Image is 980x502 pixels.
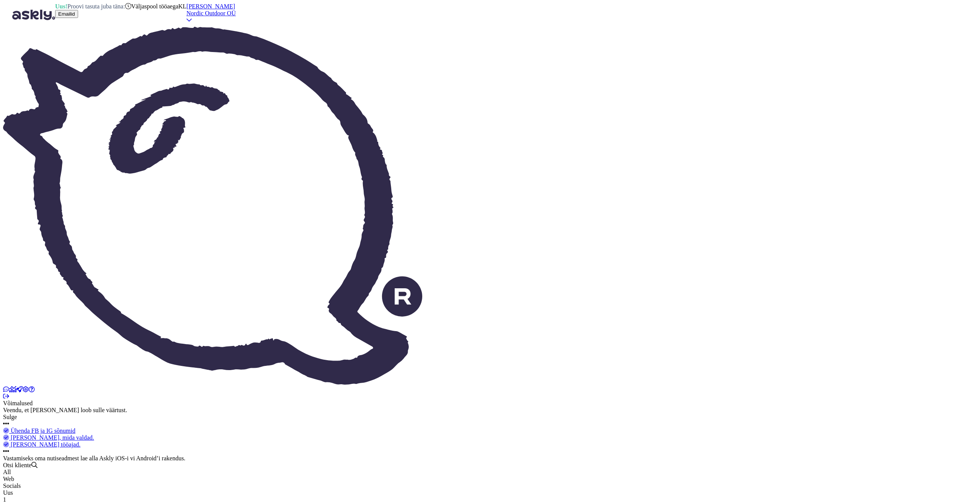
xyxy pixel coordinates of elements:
[125,3,178,10] div: Väljaspool tööaega
[186,3,236,10] div: [PERSON_NAME]
[3,441,422,448] a: [PERSON_NAME] tööajad.
[55,3,67,10] b: Uus!
[3,427,422,434] a: Ühenda FB ja IG sõnumid
[55,10,78,18] button: Emailid
[3,469,422,476] div: All
[3,400,422,407] div: Võimalused
[186,3,236,23] a: [PERSON_NAME]Nordic Outdoor OÜ
[3,434,422,441] a: [PERSON_NAME], mida valdad.
[55,3,125,10] div: Proovi tasuta juba täna:
[178,3,186,27] div: KL
[186,10,236,17] div: Nordic Outdoor OÜ
[3,476,422,483] div: Web
[3,27,422,385] img: Askly Logo
[3,407,422,414] div: Veendu, et [PERSON_NAME] loob sulle väärtust.
[3,483,422,489] div: Socials
[3,455,422,462] div: Vastamiseks oma nutiseadmest lae alla Askly iOS-i vi Android’i rakendus.
[3,462,31,468] span: Otsi kliente
[3,414,422,421] div: Sulge
[3,489,422,496] div: Uus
